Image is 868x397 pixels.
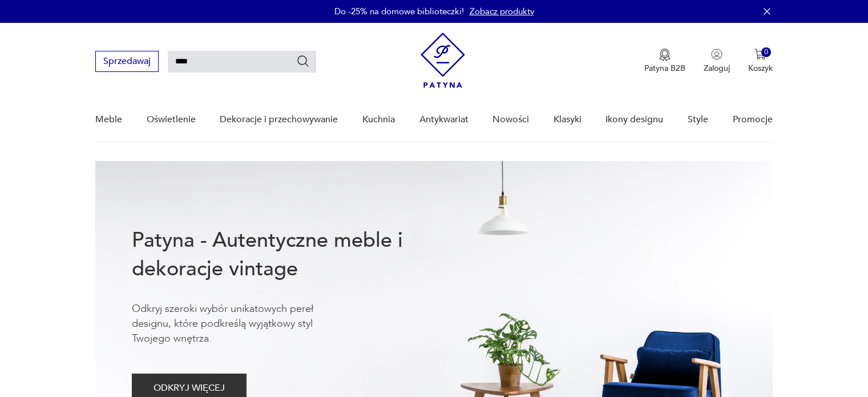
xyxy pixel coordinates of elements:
[688,98,708,142] a: Style
[748,49,773,74] button: 0Koszyk
[95,98,122,142] a: Meble
[754,49,766,60] img: Ikona koszyka
[132,302,349,346] p: Odkryj szeroki wybór unikatowych pereł designu, które podkreślą wyjątkowy styl Twojego wnętrza.
[554,98,582,142] a: Klasyki
[733,98,773,142] a: Promocje
[748,63,773,74] p: Koszyk
[644,49,685,74] button: Patyna B2B
[704,49,730,74] button: Zaloguj
[132,226,440,283] h1: Patyna - Autentyczne meble i dekoracje vintage
[492,98,529,142] a: Nowości
[132,385,247,393] a: ODKRYJ WIĘCEJ
[644,49,685,74] a: Ikona medaluPatyna B2B
[644,63,685,74] p: Patyna B2B
[704,63,730,74] p: Zaloguj
[761,47,771,57] div: 0
[605,98,663,142] a: Ikony designu
[147,98,196,142] a: Oświetlenie
[419,98,469,142] a: Antykwariat
[470,6,534,17] a: Zobacz produkty
[220,98,338,142] a: Dekoracje i przechowywanie
[296,54,310,68] button: Szukaj
[362,98,395,142] a: Kuchnia
[659,49,671,61] img: Ikona medalu
[95,58,159,66] a: Sprzedawaj
[334,6,464,17] p: Do -25% na domowe biblioteczki!
[421,33,465,88] img: Patyna - sklep z meblami i dekoracjami vintage
[711,49,722,60] img: Ikonka użytkownika
[95,51,159,72] button: Sprzedawaj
